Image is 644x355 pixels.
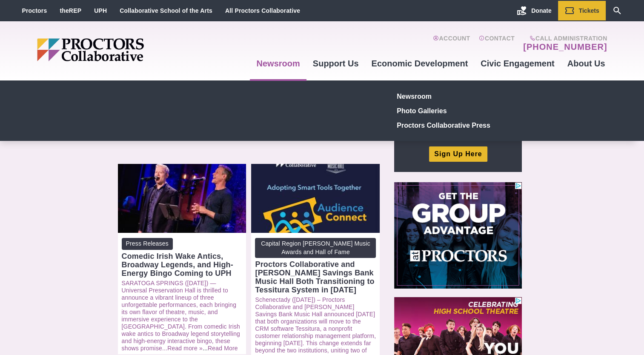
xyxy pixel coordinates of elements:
[558,1,606,20] a: Tickets
[122,238,243,277] a: Press Releases Comedic Irish Wake Antics, Broadway Legends, and High-Energy Bingo Coming to UPH
[478,35,515,52] a: Contact
[122,280,243,352] p: ...
[60,7,81,14] a: theREP
[433,35,470,52] a: Account
[22,7,47,14] a: Proctors
[306,52,365,75] a: Support Us
[167,345,203,352] a: Read more »
[606,1,629,20] a: Search
[510,1,558,20] a: Donate
[394,103,518,118] a: Photo Galleries
[531,7,551,14] span: Donate
[394,89,518,103] a: Newsroom
[429,146,487,161] a: Sign Up Here
[255,238,376,294] a: Capital Region [PERSON_NAME] Music Awards and Hall of Fame Proctors Collaborative and [PERSON_NAM...
[94,7,107,14] a: UPH
[474,52,561,75] a: Civic Engagement
[255,238,376,258] span: Capital Region [PERSON_NAME] Music Awards and Hall of Fame
[122,238,173,249] span: Press Releases
[250,52,306,75] a: Newsroom
[521,35,607,42] span: Call Administration
[579,7,599,14] span: Tickets
[523,42,607,52] a: [PHONE_NUMBER]
[122,280,240,352] a: SARATOGA SPRINGS ([DATE]) — Universal Preservation Hall is thrilled to announce a vibrant lineup ...
[394,182,522,289] iframe: Advertisement
[122,252,243,278] div: Comedic Irish Wake Antics, Broadway Legends, and High-Energy Bingo Coming to UPH
[394,118,518,132] a: Proctors Collaborative Press
[255,260,376,294] div: Proctors Collaborative and [PERSON_NAME] Savings Bank Music Hall Both Transitioning to Tessitura ...
[120,7,212,14] a: Collaborative School of the Arts
[225,7,300,14] a: All Proctors Collaborative
[37,38,209,61] img: Proctors logo
[365,52,475,75] a: Economic Development
[208,345,238,352] a: Read More
[561,52,612,75] a: About Us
